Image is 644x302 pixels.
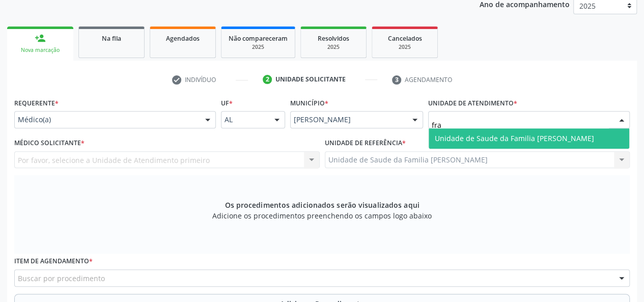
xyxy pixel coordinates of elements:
label: Unidade de referência [325,135,406,151]
span: Na fila [102,34,121,43]
span: Adicione os procedimentos preenchendo os campos logo abaixo [212,210,432,221]
span: [PERSON_NAME] [294,115,402,125]
label: Requerente [14,95,59,111]
span: Buscar por procedimento [18,273,105,284]
div: Nova marcação [14,46,66,54]
input: Unidade de atendimento [432,115,609,135]
label: Unidade de atendimento [428,95,517,111]
div: Unidade solicitante [275,75,346,84]
span: Médico(a) [18,115,195,125]
div: person_add [35,33,46,44]
div: 2 [263,75,272,84]
span: AL [225,115,264,125]
span: Não compareceram [229,34,288,43]
span: Agendados [166,34,200,43]
span: Unidade de Saude da Familia [PERSON_NAME] [435,133,594,143]
label: Município [290,95,328,111]
div: 2025 [229,43,288,51]
span: Os procedimentos adicionados serão visualizados aqui [225,200,419,210]
label: UF [221,95,233,111]
span: Resolvidos [318,34,349,43]
label: Médico Solicitante [14,135,85,151]
div: 2025 [379,43,430,51]
label: Item de agendamento [14,254,93,269]
div: 2025 [308,43,359,51]
span: Cancelados [388,34,422,43]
